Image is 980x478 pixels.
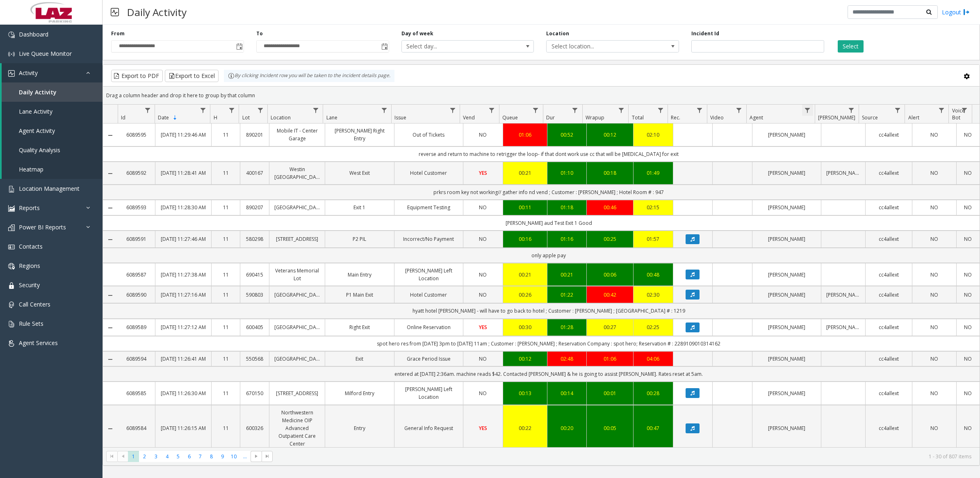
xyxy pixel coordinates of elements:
[330,323,389,331] a: Right Exit
[19,69,38,77] span: Activity
[802,105,813,116] a: Agent Filter Menu
[917,204,951,211] a: NO
[871,204,907,211] a: cc4allext
[380,41,389,52] span: Toggle popup
[479,204,487,211] span: NO
[8,205,15,212] img: 'icon'
[962,131,975,139] a: NO
[160,131,206,139] a: [DATE] 11:29:46 AM
[552,271,582,279] a: 00:21
[530,105,541,116] a: Queue Filter Menu
[2,160,103,179] a: Heatmap
[552,424,582,432] div: 00:20
[552,169,582,177] div: 01:10
[330,271,389,279] a: Main Entry
[917,271,951,279] a: NO
[757,291,816,299] a: [PERSON_NAME]
[508,271,542,279] a: 00:21
[468,355,498,363] a: NO
[19,30,48,38] span: Dashboard
[118,248,980,263] td: only apple pay
[111,70,163,82] button: Export to PDF
[638,291,668,299] a: 02:30
[917,323,951,331] a: NO
[468,131,498,139] a: NO
[962,271,975,279] a: NO
[103,170,118,177] a: Collapse Details
[552,204,582,211] div: 01:18
[103,236,118,243] a: Collapse Details
[160,291,206,299] a: [DATE] 11:27:16 AM
[757,389,816,397] a: [PERSON_NAME]
[468,271,498,279] a: NO
[638,204,668,211] a: 02:15
[123,271,150,279] a: 6089587
[19,223,66,231] span: Power BI Reports
[917,169,951,177] a: NO
[165,70,219,82] button: Export to Excel
[962,204,975,211] a: NO
[217,235,235,243] a: 11
[274,267,320,282] a: Veterans Memorial Lot
[846,105,857,116] a: Parker Filter Menu
[160,323,206,331] a: [DATE] 11:27:12 AM
[917,291,951,299] a: NO
[962,169,975,177] a: NO
[962,355,975,363] a: NO
[552,291,582,299] a: 01:22
[256,30,263,37] label: To
[592,389,628,397] div: 00:01
[959,105,970,116] a: Voice Bot Filter Menu
[757,235,816,243] a: [PERSON_NAME]
[546,30,569,37] label: Location
[217,131,235,139] a: 11
[118,303,980,318] td: hyatt hotel [PERSON_NAME] - will have to go back to hotel ; Customer : [PERSON_NAME] ; [GEOGRAPHI...
[330,424,389,432] a: Entry
[962,323,975,331] a: NO
[245,271,264,279] a: 690415
[235,41,244,52] span: Toggle popup
[638,323,668,331] a: 02:25
[592,271,628,279] a: 00:06
[508,389,542,397] a: 00:13
[757,169,816,177] a: [PERSON_NAME]
[19,185,80,192] span: Location Management
[508,355,542,363] a: 00:12
[468,323,498,331] a: YES
[245,323,264,331] a: 600405
[479,390,487,397] span: NO
[479,131,487,138] span: NO
[592,235,628,243] div: 00:25
[962,389,975,397] a: NO
[942,8,970,16] a: Logout
[757,271,816,279] a: [PERSON_NAME]
[330,389,389,397] a: Milford Entry
[871,424,907,432] a: cc4allext
[399,267,458,282] a: [PERSON_NAME] Left Location
[694,105,705,116] a: Rec. Filter Menu
[917,424,951,432] a: NO
[2,121,103,140] a: Agent Activity
[103,292,118,299] a: Collapse Details
[552,323,582,331] div: 01:28
[118,366,980,382] td: entered at [DATE] 2:36am. machine reads $42. Contacted [PERSON_NAME] & he is going to assist [PER...
[892,105,903,116] a: Source Filter Menu
[963,8,970,16] img: logout
[8,224,15,231] img: 'icon'
[479,271,487,278] span: NO
[638,235,668,243] div: 01:57
[826,291,860,299] a: [PERSON_NAME]
[468,291,498,299] a: NO
[486,105,497,116] a: Vend Filter Menu
[217,323,235,331] a: 11
[160,204,206,211] a: [DATE] 11:28:30 AM
[19,300,50,308] span: Call Centers
[592,291,628,299] a: 00:42
[399,355,458,363] a: Grace Period Issue
[197,105,208,116] a: Date Filter Menu
[19,165,43,173] span: Heatmap
[19,146,60,154] span: Quality Analysis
